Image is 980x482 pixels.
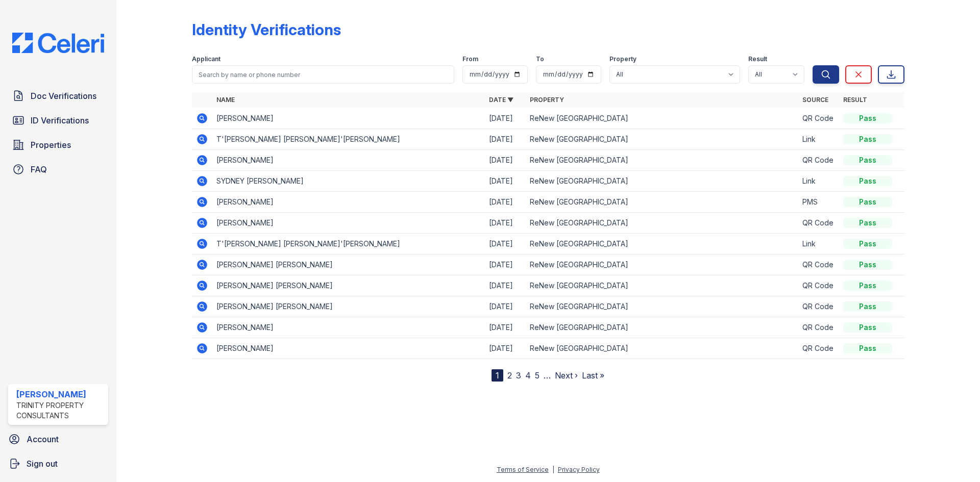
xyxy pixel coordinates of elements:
td: T'[PERSON_NAME] [PERSON_NAME]'[PERSON_NAME] [212,234,485,255]
td: ReNew [GEOGRAPHIC_DATA] [526,275,798,296]
label: From [462,55,478,63]
td: QR Code [798,255,839,275]
div: Pass [843,301,892,312]
a: ID Verifications [8,110,108,131]
td: QR Code [798,338,839,359]
a: FAQ [8,159,108,180]
td: ReNew [GEOGRAPHIC_DATA] [526,129,798,150]
a: 3 [516,370,521,380]
td: QR Code [798,108,839,129]
div: Pass [843,197,892,207]
span: Account [27,433,59,445]
a: 5 [535,370,540,380]
td: ReNew [GEOGRAPHIC_DATA] [526,150,798,171]
div: Trinity Property Consultants [16,400,104,421]
span: ID Verifications [31,114,89,126]
td: Link [798,129,839,150]
div: Pass [843,343,892,353]
td: ReNew [GEOGRAPHIC_DATA] [526,338,798,359]
a: Name [216,96,235,104]
div: Pass [843,322,892,333]
label: Property [609,55,636,63]
td: [DATE] [485,150,526,171]
a: Properties [8,135,108,155]
a: Date ▼ [489,96,513,104]
a: 2 [507,370,512,380]
td: [PERSON_NAME] [PERSON_NAME] [212,275,485,296]
td: QR Code [798,150,839,171]
div: [PERSON_NAME] [16,388,104,400]
td: SYDNEY [PERSON_NAME] [212,171,485,192]
td: ReNew [GEOGRAPHIC_DATA] [526,108,798,129]
div: Pass [843,113,892,123]
div: Pass [843,260,892,270]
td: QR Code [798,275,839,296]
td: [PERSON_NAME] [212,338,485,359]
a: Account [4,429,112,449]
td: [DATE] [485,275,526,296]
td: [PERSON_NAME] [212,150,485,171]
a: Next › [555,370,578,380]
td: T'[PERSON_NAME] [PERSON_NAME]'[PERSON_NAME] [212,129,485,150]
td: ReNew [GEOGRAPHIC_DATA] [526,171,798,192]
td: QR Code [798,213,839,234]
td: [PERSON_NAME] [PERSON_NAME] [212,255,485,275]
td: [PERSON_NAME] [212,108,485,129]
label: Result [748,55,767,63]
td: [DATE] [485,296,526,317]
a: Source [802,96,828,104]
td: Link [798,234,839,255]
label: Applicant [192,55,220,63]
td: [DATE] [485,171,526,192]
input: Search by name or phone number [192,65,454,84]
td: ReNew [GEOGRAPHIC_DATA] [526,234,798,255]
td: [DATE] [485,108,526,129]
td: ReNew [GEOGRAPHIC_DATA] [526,317,798,338]
a: 4 [525,370,531,380]
div: 1 [492,369,503,382]
div: | [552,466,554,473]
a: Sign out [4,453,112,474]
a: Terms of Service [497,466,549,473]
label: To [536,55,544,63]
a: Result [843,96,867,104]
div: Pass [843,134,892,144]
td: ReNew [GEOGRAPHIC_DATA] [526,213,798,234]
td: PMS [798,192,839,213]
td: QR Code [798,296,839,317]
span: Properties [31,139,71,151]
div: Pass [843,155,892,165]
td: [PERSON_NAME] [212,213,485,234]
td: [DATE] [485,317,526,338]
span: … [544,369,551,382]
div: Pass [843,239,892,249]
td: [PERSON_NAME] [212,192,485,213]
a: Property [530,96,564,104]
a: Last » [582,370,604,380]
td: Link [798,171,839,192]
td: [PERSON_NAME] [PERSON_NAME] [212,296,485,317]
td: [DATE] [485,234,526,255]
div: Identity Verifications [192,20,341,39]
td: ReNew [GEOGRAPHIC_DATA] [526,296,798,317]
td: ReNew [GEOGRAPHIC_DATA] [526,255,798,275]
span: Sign out [27,458,58,470]
div: Pass [843,218,892,228]
span: Doc Verifications [31,90,96,102]
img: CE_Logo_Blue-a8612792a0a2168367f1c8372b55b34899dd931a85d93a1a3d3e32e68fde9ad4.png [4,33,112,53]
td: [DATE] [485,213,526,234]
td: [DATE] [485,338,526,359]
td: [DATE] [485,192,526,213]
td: [DATE] [485,129,526,150]
span: FAQ [31,163,47,175]
div: Pass [843,176,892,186]
div: Pass [843,281,892,291]
td: QR Code [798,317,839,338]
a: Doc Verifications [8,86,108,106]
a: Privacy Policy [558,466,600,473]
td: [PERSON_NAME] [212,317,485,338]
td: [DATE] [485,255,526,275]
td: ReNew [GEOGRAPHIC_DATA] [526,192,798,213]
